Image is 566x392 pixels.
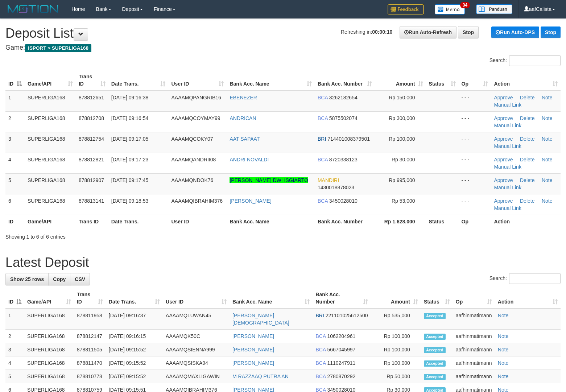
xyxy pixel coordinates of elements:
a: Approve [494,95,513,100]
a: Approve [494,136,513,142]
a: [PERSON_NAME] [232,360,274,366]
a: [PERSON_NAME] [230,198,271,204]
span: Copy 5875502074 to clipboard [329,115,358,121]
td: SUPERLIGA168 [25,111,76,132]
img: MOTION_logo.png [5,4,61,15]
td: Rp 535,000 [371,309,421,330]
th: User ID: activate to sort column ascending [163,288,230,309]
td: SUPERLIGA168 [25,194,76,215]
span: [DATE] 09:16:38 [111,95,148,100]
td: - - - [459,194,491,215]
span: Accepted [424,347,446,353]
span: [DATE] 09:17:05 [111,136,148,142]
span: [DATE] 09:17:45 [111,177,148,183]
span: Rp 995,000 [389,177,415,183]
td: 2 [5,330,24,343]
span: BCA [315,374,326,379]
span: BCA [318,198,328,204]
td: 3 [5,132,25,153]
span: BCA [315,360,326,366]
th: Status: activate to sort column ascending [426,70,459,91]
td: AAAAMQMAXLIGAWIN [163,370,230,383]
th: User ID [168,215,227,228]
td: 878810778 [74,370,106,383]
span: BCA [318,157,328,162]
td: 5 [5,370,24,383]
th: Amount: activate to sort column ascending [371,288,421,309]
td: AAAAMQSIENNA999 [163,343,230,356]
span: AAAAMQPANGRIB16 [171,95,221,100]
td: 3 [5,343,24,356]
a: Note [498,347,509,352]
td: 1 [5,309,24,330]
a: Approve [494,177,513,183]
a: [PERSON_NAME] DWI ISGIARTO [230,177,308,183]
span: 878812708 [79,115,104,121]
span: Copy 3450028010 to clipboard [329,198,358,204]
span: Rp 150,000 [389,95,415,100]
td: 4 [5,356,24,370]
th: ID: activate to sort column descending [5,288,24,309]
span: Show 25 rows [10,276,44,282]
a: Manual Link [494,185,521,190]
td: SUPERLIGA168 [25,153,76,173]
a: Delete [520,198,534,204]
a: Note [542,95,553,100]
td: aafhinmatimann [453,330,495,343]
a: Manual Link [494,102,521,108]
th: Trans ID: activate to sort column ascending [76,70,108,91]
td: AAAAMQK50C [163,330,230,343]
img: Button%20Memo.svg [435,4,465,15]
span: Copy 3262182654 to clipboard [329,95,358,100]
span: Refreshing in: [341,29,392,35]
td: SUPERLIGA168 [24,330,74,343]
th: ID [5,215,25,228]
td: - - - [459,91,491,112]
th: ID: activate to sort column descending [5,70,25,91]
td: 4 [5,153,25,173]
span: Copy 8720338123 to clipboard [329,157,358,162]
span: Rp 300,000 [389,115,415,121]
span: 878813141 [79,198,104,204]
td: 878811505 [74,343,106,356]
span: Rp 30,000 [392,157,415,162]
a: Note [542,157,553,162]
label: Search: [489,55,561,66]
span: Accepted [424,313,446,319]
span: AAAAMQCOKY07 [171,136,213,142]
td: SUPERLIGA168 [25,173,76,194]
a: EBENEZER [230,95,257,100]
span: [DATE] 09:17:23 [111,157,148,162]
span: Rp 53,000 [392,198,415,204]
span: 878812651 [79,95,104,100]
a: AAT SAPAAT [230,136,260,142]
span: 34 [460,2,470,8]
span: 878812907 [79,177,104,183]
th: Action: activate to sort column ascending [495,288,561,309]
span: Rp 100,000 [389,136,415,142]
th: Game/API: activate to sort column ascending [24,288,74,309]
img: Feedback.jpg [388,4,424,15]
a: Approve [494,157,513,162]
td: AAAAMQSISKA94 [163,356,230,370]
td: [DATE] 09:15:52 [106,343,163,356]
th: Bank Acc. Number: activate to sort column ascending [315,70,375,91]
th: Date Trans.: activate to sort column ascending [106,288,163,309]
a: Note [498,313,509,318]
a: Show 25 rows [5,273,49,285]
a: Approve [494,115,513,121]
td: [DATE] 09:16:15 [106,330,163,343]
th: Op [459,215,491,228]
th: Amount: activate to sort column ascending [375,70,426,91]
span: Copy [53,276,66,282]
a: Note [542,136,553,142]
img: panduan.png [476,4,512,14]
span: [DATE] 09:16:54 [111,115,148,121]
th: Rp 1.628.000 [375,215,426,228]
span: Copy 714401008379501 to clipboard [327,136,370,142]
th: Bank Acc. Name: activate to sort column ascending [230,288,313,309]
a: Manual Link [494,205,521,211]
td: aafhinmatimann [453,309,495,330]
th: Trans ID: activate to sort column ascending [74,288,106,309]
span: Copy 5667045997 to clipboard [327,347,355,352]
